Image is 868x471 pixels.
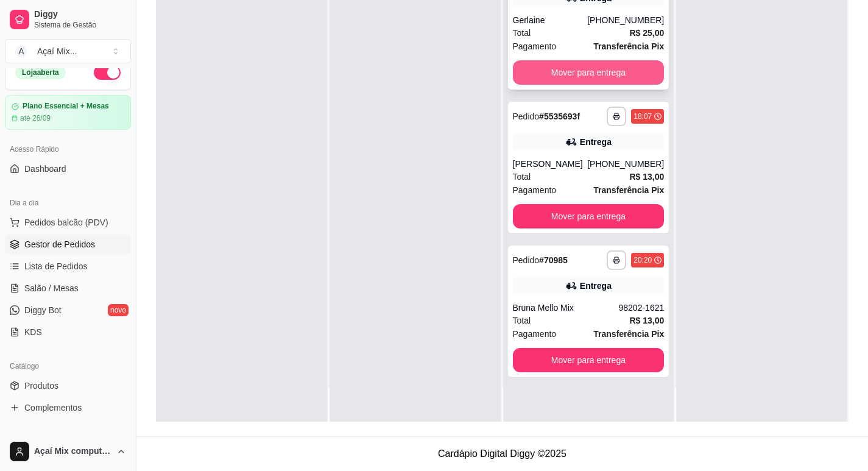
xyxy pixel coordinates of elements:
button: Mover para entrega [513,60,665,85]
span: Pagamento [513,327,557,341]
div: [PHONE_NUMBER] [587,14,664,26]
strong: R$ 25,00 [629,28,664,38]
strong: R$ 13,00 [629,316,664,325]
a: DiggySistema de Gestão [5,5,131,34]
div: 98202-1621 [619,302,665,314]
article: Plano Essencial + Mesas [23,102,109,111]
button: Mover para entrega [513,204,665,228]
a: Diggy Botnovo [5,300,131,320]
span: Total [513,26,531,40]
div: Acesso Rápido [5,140,131,159]
div: Entrega [580,136,612,148]
span: Pedidos balcão (PDV) [24,216,108,228]
span: Diggy [34,9,126,20]
div: Catálogo [5,356,131,376]
span: Pedido [513,112,540,121]
span: Pagamento [513,40,557,53]
strong: # 70985 [539,255,568,265]
a: Salão / Mesas [5,278,131,298]
div: [PERSON_NAME] [513,158,588,170]
span: Lista de Pedidos [24,260,88,272]
a: KDS [5,322,131,342]
div: [PHONE_NUMBER] [587,158,664,170]
strong: Transferência Pix [593,329,664,339]
span: Sistema de Gestão [34,20,126,30]
div: 20:20 [633,255,652,265]
strong: # 5535693f [539,112,580,121]
span: Pagamento [513,183,557,197]
span: Gestor de Pedidos [24,238,95,250]
button: Mover para entrega [513,348,665,372]
span: KDS [24,326,42,338]
a: Produtos [5,376,131,395]
span: Complementos [24,402,82,414]
div: Açaí Mix ... [37,45,77,57]
button: Pedidos balcão (PDV) [5,213,131,232]
button: Açaí Mix computador [5,437,131,466]
strong: Transferência Pix [593,41,664,51]
strong: R$ 13,00 [629,172,664,182]
span: Dashboard [24,163,66,175]
a: Plano Essencial + Mesasaté 26/09 [5,95,131,130]
button: Alterar Status [94,65,121,80]
span: Salão / Mesas [24,282,79,294]
div: Bruna Mello Mix [513,302,619,314]
span: Pedido [513,255,540,265]
footer: Cardápio Digital Diggy © 2025 [136,436,868,471]
a: Dashboard [5,159,131,179]
a: Complementos [5,398,131,417]
div: Loja aberta [15,66,66,79]
a: Lista de Pedidos [5,257,131,276]
div: Gerlaine [513,14,588,26]
div: Dia a dia [5,193,131,213]
button: Select a team [5,39,131,63]
div: 18:07 [633,112,652,121]
article: até 26/09 [20,113,51,123]
span: Total [513,314,531,327]
div: Entrega [580,280,612,292]
span: Produtos [24,380,58,392]
span: Total [513,170,531,183]
strong: Transferência Pix [593,185,664,195]
span: A [15,45,27,57]
span: Açaí Mix computador [34,446,111,457]
span: Diggy Bot [24,304,62,316]
a: Gestor de Pedidos [5,235,131,254]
